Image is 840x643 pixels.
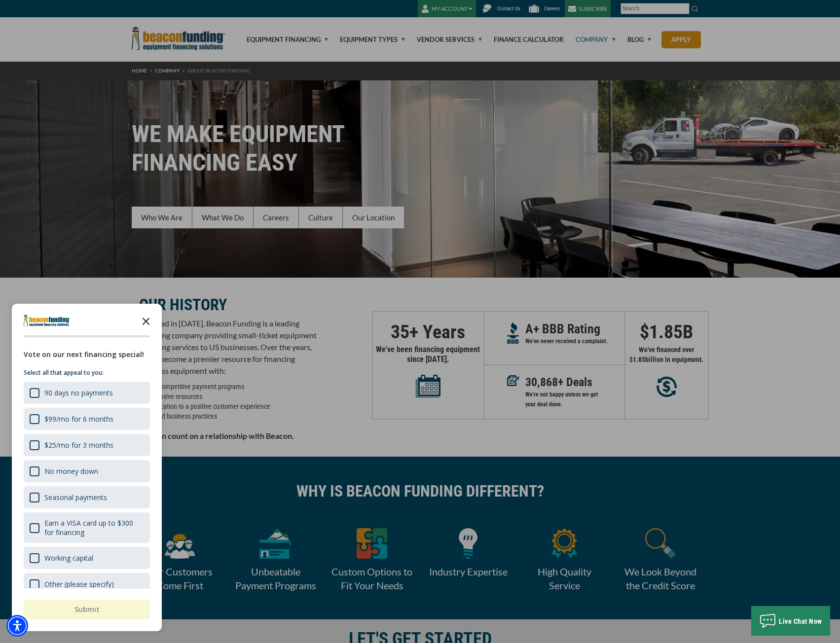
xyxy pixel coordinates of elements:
[44,518,144,537] div: Earn a VISA card up to $300 for financing
[24,547,150,569] div: Working capital
[24,512,150,543] div: Earn a VISA card up to $300 for financing
[44,579,114,589] div: Other (please specify)
[44,466,98,476] div: No money down
[44,440,113,450] div: $25/mo for 3 months
[779,617,822,625] span: Live Chat Now
[44,414,113,424] div: $99/mo for 6 months
[24,382,150,404] div: 90 days no payments
[24,349,150,360] div: Vote on our next financing special!
[24,486,150,508] div: Seasonal payments
[24,573,150,595] div: Other (please specify)
[12,304,162,631] div: Survey
[44,553,93,563] div: Working capital
[6,615,28,637] div: Accessibility Menu
[44,388,113,397] div: 90 days no payments
[24,460,150,482] div: No money down
[44,493,107,502] div: Seasonal payments
[24,600,150,619] button: Submit
[24,434,150,456] div: $25/mo for 3 months
[751,606,830,636] button: Live Chat Now
[24,315,70,326] img: Company logo
[24,368,150,378] p: Select all that appeal to you:
[136,311,156,330] button: Close the survey
[24,408,150,430] div: $99/mo for 6 months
